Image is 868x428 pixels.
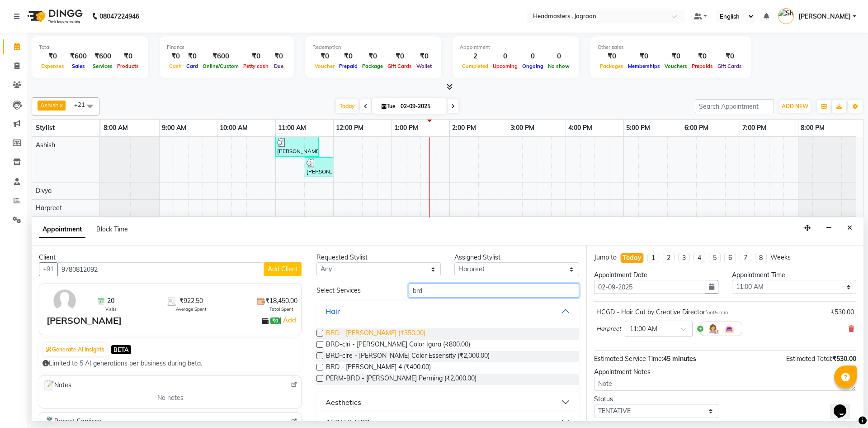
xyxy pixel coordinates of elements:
[90,63,115,69] span: Services
[167,63,184,69] span: Cash
[715,63,744,69] span: Gift Cards
[520,51,546,62] div: 0
[312,51,337,62] div: ₹0
[715,51,744,62] div: ₹0
[740,121,769,135] a: 7:00 PM
[326,351,490,362] span: BRD-clre - [PERSON_NAME] Color Essensity (₹2,000.00)
[272,63,286,69] span: Due
[320,394,575,410] button: Aesthetics
[96,225,128,233] span: Block Time
[724,253,736,263] li: 6
[460,63,491,69] span: Completed
[107,296,114,306] span: 20
[779,100,811,113] button: ADD NEW
[755,253,767,263] li: 8
[724,323,735,334] img: Interior.png
[594,253,617,262] div: Jump to
[598,63,626,69] span: Packages
[708,323,718,334] img: Hairdresser.png
[596,308,728,317] div: HCGD - Hair Cut by Creative Director
[310,286,401,295] div: Select Services
[316,253,441,262] div: Requested Stylist
[271,51,287,62] div: ₹0
[39,253,302,262] div: Client
[326,328,425,340] span: BRD - [PERSON_NAME] (₹350.00)
[385,63,414,69] span: Gift Cards
[39,221,85,238] span: Appointment
[385,51,414,62] div: ₹0
[337,63,360,69] span: Prepaid
[115,63,141,69] span: Products
[740,253,751,263] li: 7
[409,284,579,298] input: Search by service name
[450,121,478,135] a: 2:00 PM
[39,63,66,69] span: Expenses
[36,124,55,132] span: Stylist
[662,63,689,69] span: Vouchers
[74,101,92,108] span: +21
[59,101,63,109] a: x
[36,187,52,195] span: Divya
[184,63,200,69] span: Card
[360,63,385,69] span: Package
[312,63,337,69] span: Voucher
[36,141,55,149] span: Ashish
[491,51,520,62] div: 0
[693,253,705,263] li: 4
[306,159,332,176] div: [PERSON_NAME] [PERSON_NAME], TK01, 11:30 AM-12:00 PM, BRD - [PERSON_NAME]
[454,253,579,262] div: Assigned Stylist
[66,51,90,62] div: ₹600
[546,51,572,62] div: 0
[40,101,59,109] span: Ashish
[398,100,443,113] input: 2025-09-02
[778,8,794,24] img: Shivangi Jagraon
[36,204,62,212] span: Harpreet
[90,51,115,62] div: ₹600
[47,314,122,327] div: [PERSON_NAME]
[23,4,85,29] img: logo
[798,12,851,21] span: [PERSON_NAME]
[594,394,718,404] div: Status
[179,296,203,306] span: ₹922.50
[269,306,293,313] span: Total Spent
[276,138,318,155] div: [PERSON_NAME] [PERSON_NAME], TK01, 11:00 AM-11:45 AM, HCGD - Hair Cut by Creative Director
[624,121,652,135] a: 5:00 PM
[678,253,690,263] li: 3
[325,397,361,408] div: Aesthetics
[326,362,431,374] span: BRD - [PERSON_NAME] 4 (₹400.00)
[42,359,298,368] div: Limited to 5 AI generations per business during beta.
[39,51,66,62] div: ₹0
[265,296,297,306] span: ₹18,450.00
[268,265,298,273] span: Add Client
[336,99,359,113] span: Today
[647,253,659,263] li: 1
[594,270,718,280] div: Appointment Date
[334,121,366,135] a: 12:00 PM
[264,262,302,276] button: Add Client
[160,121,189,135] a: 9:00 AM
[682,121,711,135] a: 6:00 PM
[830,308,854,317] div: ₹530.00
[167,43,287,51] div: Finance
[689,63,715,69] span: Prepaids
[326,340,470,351] span: BRD-clri - [PERSON_NAME] Color Igora (₹800.00)
[326,374,476,385] span: PERM-BRD - [PERSON_NAME] Perming (₹2,000.00)
[695,99,774,113] input: Search Appointment
[111,345,131,354] span: BETA
[414,63,434,69] span: Wallet
[566,121,594,135] a: 4:00 PM
[241,63,271,69] span: Petty cash
[176,306,207,313] span: Average Spent
[325,417,369,428] div: AESTHETICS
[732,270,856,280] div: Appointment Time
[43,380,71,391] span: Notes
[663,253,675,263] li: 2
[782,103,808,110] span: ADD NEW
[594,280,705,294] input: yyyy-mm-dd
[39,262,58,276] button: +91
[786,355,832,363] span: Estimated Total:
[460,43,572,51] div: Appointment
[594,355,663,363] span: Estimated Service Time:
[184,51,200,62] div: ₹0
[43,343,107,356] button: Generate AI Insights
